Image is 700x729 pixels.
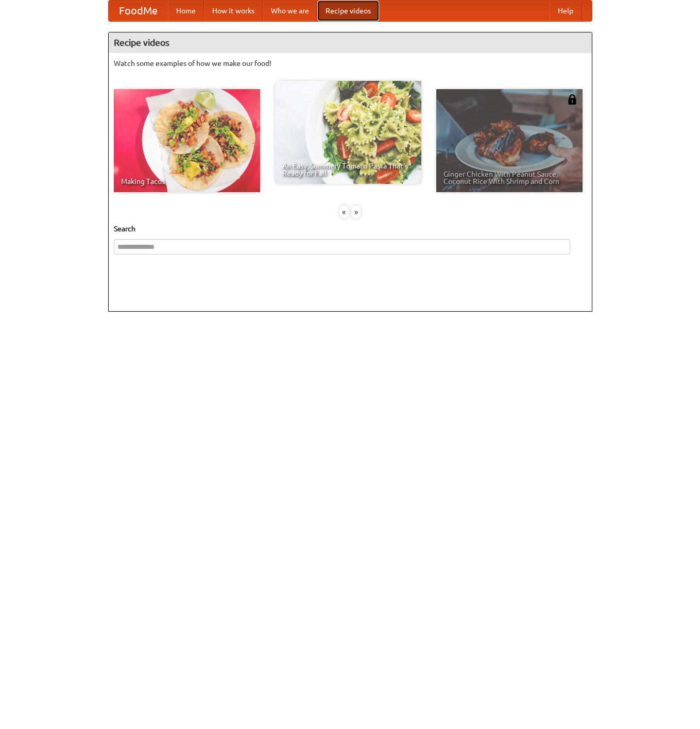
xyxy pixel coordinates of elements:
div: « [339,206,349,218]
h5: Search [114,224,587,234]
a: An Easy, Summery Tomato Pasta That's Ready for Fall [275,81,421,184]
h4: Recipe videos [109,32,592,53]
p: Watch some examples of how we make our food! [114,58,587,69]
a: Who we are [263,1,317,21]
div: » [351,206,361,218]
a: FoodMe [109,1,168,21]
a: Help [550,1,582,21]
a: Recipe videos [317,1,379,21]
span: Making Tacos [121,178,253,185]
span: An Easy, Summery Tomato Pasta That's Ready for Fall [282,162,414,177]
a: How it works [204,1,263,21]
img: 483408.png [567,94,577,105]
a: Home [168,1,204,21]
a: Making Tacos [114,89,260,192]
